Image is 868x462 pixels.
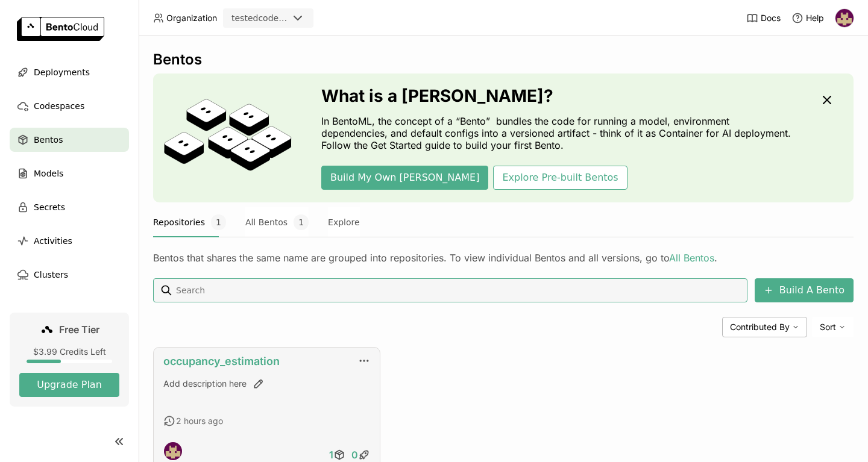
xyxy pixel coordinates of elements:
[34,200,65,214] span: Secrets
[245,207,309,237] button: All Bentos
[669,252,714,264] a: All Bentos
[351,449,358,461] span: 0
[10,94,129,118] a: Codespaces
[153,252,854,264] div: Bentos that shares the same name are grouped into repositories. To view individual Bentos and all...
[820,322,836,332] span: Sort
[163,98,292,178] img: cover onboarding
[321,86,797,105] h3: What is a [PERSON_NAME]?
[175,281,743,300] input: Search
[10,195,129,219] a: Secrets
[321,115,797,151] p: In BentoML, the concept of a “Bento” bundles the code for running a model, environment dependenci...
[746,12,781,24] a: Docs
[166,13,217,23] span: Organization
[34,65,90,80] span: Deployments
[10,161,129,186] a: Models
[10,60,129,84] a: Deployments
[153,51,854,69] div: Bentos
[294,214,309,230] span: 1
[10,229,129,253] a: Activities
[493,166,627,190] button: Explore Pre-built Bentos
[791,12,824,24] div: Help
[17,17,104,41] img: logo
[761,13,781,23] span: Docs
[328,207,360,237] button: Explore
[755,278,854,302] button: Build A Bento
[153,207,226,237] button: Repositories
[19,346,119,357] div: $3.99 Credits Left
[806,13,824,23] span: Help
[10,313,129,407] a: Free Tier$3.99 Credits LeftUpgrade Plan
[722,317,807,337] div: Contributed By
[34,133,63,147] span: Bentos
[34,166,63,181] span: Models
[835,9,854,27] img: Hélio Júnior
[730,322,790,332] span: Contributed By
[10,128,129,152] a: Bentos
[10,263,129,287] a: Clusters
[231,12,288,24] div: testedcodeployment
[164,442,182,460] img: Hélio Júnior
[211,214,226,230] span: 1
[812,317,854,337] div: Sort
[321,166,488,190] button: Build My Own [PERSON_NAME]
[329,449,333,461] span: 1
[34,99,84,113] span: Codespaces
[59,323,99,336] span: Free Tier
[34,234,72,248] span: Activities
[163,378,370,390] div: Add description here
[34,267,68,282] span: Clusters
[289,13,291,25] input: Selected testedcodeployment.
[176,416,223,426] span: 2 hours ago
[163,355,280,367] a: occupancy_estimation
[19,373,119,397] button: Upgrade Plan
